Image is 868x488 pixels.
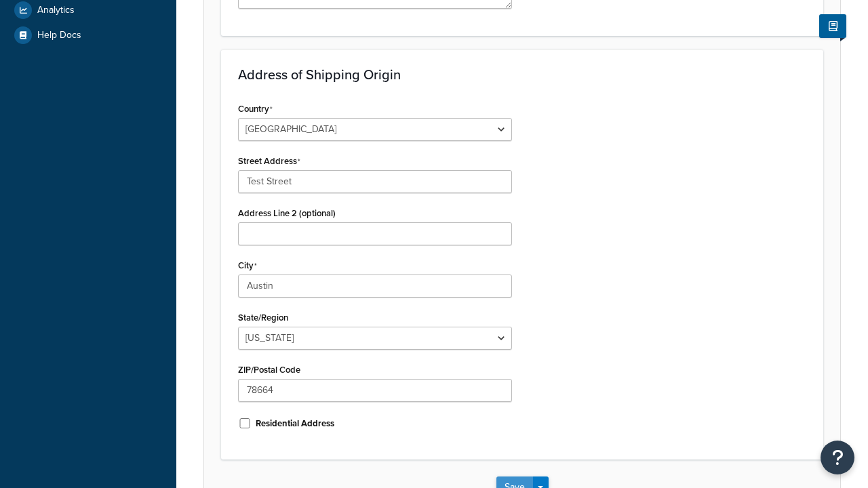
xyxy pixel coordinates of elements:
label: Address Line 2 (optional) [238,208,336,218]
label: Country [238,104,273,115]
button: Show Help Docs [819,14,846,38]
h3: Address of Shipping Origin [238,67,806,82]
label: Residential Address [256,418,334,430]
label: ZIP/Postal Code [238,365,300,375]
span: Help Docs [37,30,81,41]
label: State/Region [238,312,288,323]
a: Help Docs [10,23,166,47]
button: Open Resource Center [821,441,854,474]
span: Analytics [37,5,75,16]
label: Street Address [238,156,300,167]
label: City [238,260,257,271]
